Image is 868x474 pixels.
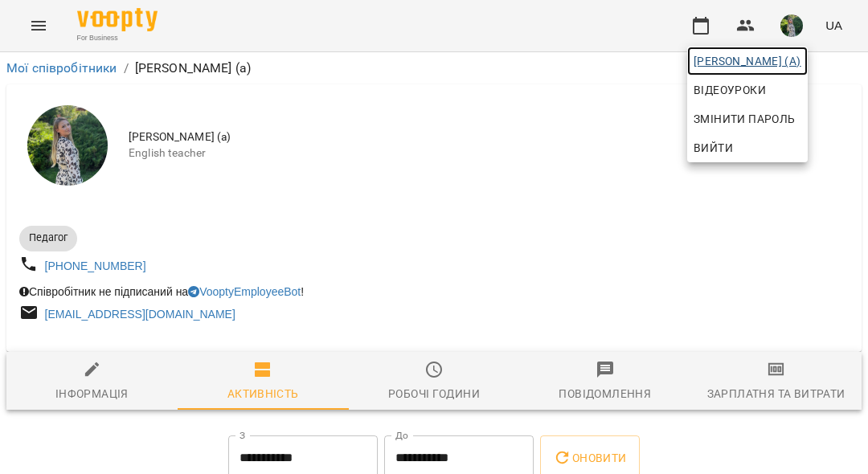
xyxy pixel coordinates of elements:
span: Змінити пароль [694,109,801,129]
a: Змінити пароль [687,104,808,133]
a: Відеоуроки [687,76,772,104]
span: Вийти [694,138,733,157]
button: Вийти [687,133,808,162]
span: [PERSON_NAME] (а) [694,51,801,71]
span: Відеоуроки [694,80,766,100]
a: [PERSON_NAME] (а) [687,47,808,76]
